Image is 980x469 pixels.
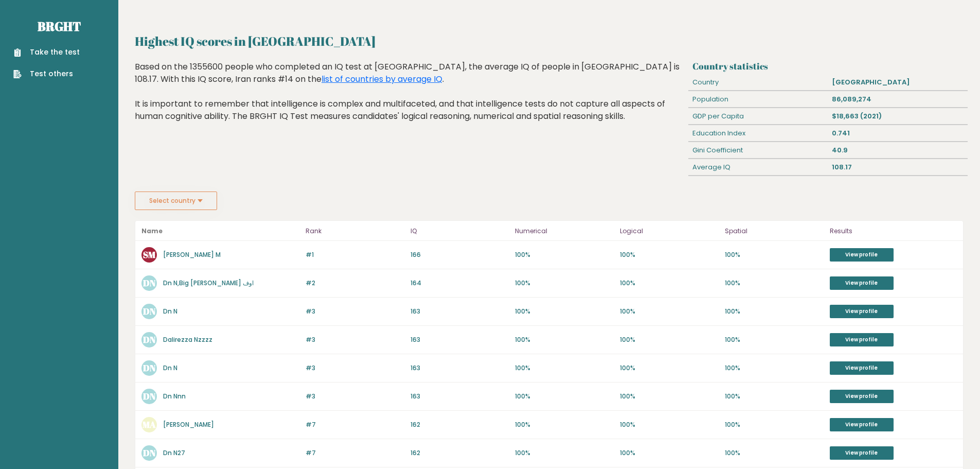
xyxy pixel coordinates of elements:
div: $18,663 (2021) [828,108,968,125]
text: DN [143,277,156,289]
a: View profile [830,390,894,403]
a: View profile [830,361,894,375]
p: 162 [411,420,509,429]
p: 100% [620,448,719,458]
p: #3 [306,392,404,401]
p: #3 [306,363,404,373]
text: MA [142,419,156,430]
a: Dalirezza Nzzzz [163,335,212,344]
text: SM [143,249,156,260]
p: 100% [725,279,824,288]
p: 100% [620,279,719,288]
a: Dn N27 [163,448,185,457]
div: Gini Coefficient [688,142,828,159]
text: DN [143,390,156,402]
a: Take the test [13,47,80,58]
button: Select country [135,192,217,210]
div: Country [688,74,828,91]
text: DN [143,447,156,459]
b: Name [141,227,163,235]
a: View profile [830,418,894,431]
p: 100% [515,335,614,344]
p: 163 [411,307,509,316]
a: Dn Nnn [163,392,186,401]
div: GDP per Capita [688,108,828,125]
p: Numerical [515,225,614,237]
a: View profile [830,333,894,346]
div: 0.741 [828,125,968,142]
div: Education Index [688,125,828,142]
p: 163 [411,363,509,373]
p: 100% [620,363,719,373]
p: 100% [515,279,614,288]
p: 100% [515,420,614,429]
p: 100% [620,392,719,401]
p: 100% [725,250,824,259]
a: Dn N,Big [PERSON_NAME] اوف [163,279,254,287]
p: 163 [411,335,509,344]
text: DN [143,362,156,374]
p: 100% [725,335,824,344]
div: 40.9 [828,142,968,159]
a: list of countries by average IQ [322,73,442,85]
text: DN [143,334,156,345]
p: Rank [306,225,404,237]
p: 100% [620,307,719,316]
div: 108.17 [828,159,968,176]
a: [PERSON_NAME] M [163,250,221,259]
p: 100% [725,420,824,429]
a: View profile [830,248,894,262]
p: 100% [620,335,719,344]
p: 100% [620,250,719,259]
a: View profile [830,446,894,460]
p: #3 [306,307,404,316]
p: 100% [515,448,614,458]
p: 100% [515,307,614,316]
p: 166 [411,250,509,259]
a: Test others [13,68,80,79]
div: Based on the 1355600 people who completed an IQ test at [GEOGRAPHIC_DATA], the average IQ of peop... [135,61,685,138]
p: #7 [306,448,404,458]
a: Brght [38,18,81,34]
p: #7 [306,420,404,429]
div: Average IQ [688,159,828,176]
div: 86,089,274 [828,91,968,108]
p: Logical [620,225,719,237]
div: Population [688,91,828,108]
p: 100% [725,363,824,373]
p: Results [830,225,957,237]
p: #1 [306,250,404,259]
a: Dn N [163,363,177,372]
a: View profile [830,305,894,318]
text: DN [143,305,156,317]
p: 163 [411,392,509,401]
p: 100% [725,307,824,316]
p: 100% [515,363,614,373]
a: View profile [830,276,894,290]
p: #3 [306,335,404,344]
h3: Country statistics [692,61,964,72]
a: Dn N [163,307,177,316]
p: 100% [725,392,824,401]
h2: Highest IQ scores in [GEOGRAPHIC_DATA] [135,32,964,50]
p: 100% [620,420,719,429]
p: 164 [411,279,509,288]
p: 100% [725,448,824,458]
p: 100% [515,250,614,259]
p: #2 [306,279,404,288]
p: Spatial [725,225,824,237]
div: [GEOGRAPHIC_DATA] [828,74,968,91]
p: 162 [411,448,509,458]
a: [PERSON_NAME] [163,420,214,429]
p: IQ [411,225,509,237]
p: 100% [515,392,614,401]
